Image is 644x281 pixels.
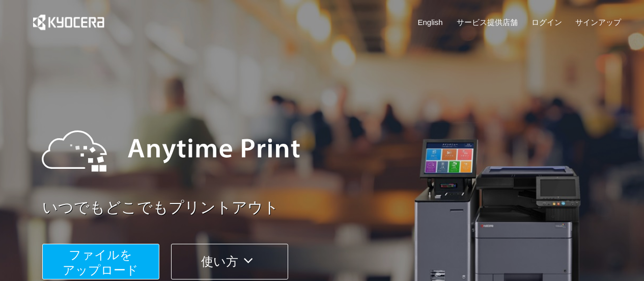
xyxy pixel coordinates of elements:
[42,244,159,279] button: ファイルを​​アップロード
[63,248,138,277] span: ファイルを ​​アップロード
[531,17,562,28] a: ログイン
[575,17,621,28] a: サインアップ
[418,17,443,28] a: English
[42,197,628,219] a: いつでもどこでもプリントアウト
[457,17,518,28] a: サービス提供店舗
[171,244,288,279] button: 使い方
